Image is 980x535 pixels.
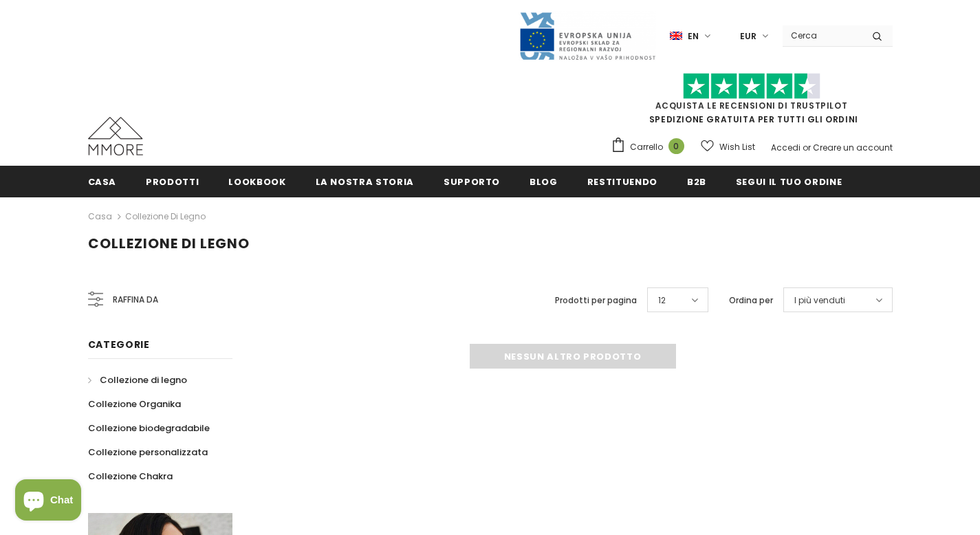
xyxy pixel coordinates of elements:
[88,397,181,411] span: Collezione Organika
[88,392,181,416] a: Collezione Organika
[587,175,657,188] span: Restituendo
[88,166,117,197] a: Casa
[88,446,208,459] span: Collezione personalizzata
[88,234,250,253] span: Collezione di legno
[228,166,285,197] a: Lookbook
[146,175,199,188] span: Prodotti
[146,166,199,197] a: Prodotti
[655,100,848,111] a: Acquista le recensioni di TrustPilot
[740,30,756,43] span: EUR
[771,142,801,153] a: Accedi
[688,30,699,43] span: en
[587,166,657,197] a: Restituendo
[88,464,173,488] a: Collezione Chakra
[555,294,637,307] label: Prodotti per pagina
[736,166,842,197] a: Segui il tuo ordine
[444,166,500,197] a: supporto
[100,373,187,386] span: Collezione di legno
[783,25,862,45] input: Search Site
[113,292,158,307] span: Raffina da
[701,135,755,159] a: Wish List
[316,166,414,197] a: La nostra storia
[794,294,845,307] span: I più venduti
[88,117,143,155] img: Casi MMORE
[668,138,684,154] span: 0
[519,30,656,41] a: Javni Razpis
[88,440,208,464] a: Collezione personalizzata
[88,416,210,440] a: Collezione biodegradabile
[611,137,691,157] a: Carrello 0
[736,175,842,188] span: Segui il tuo ordine
[687,166,706,197] a: B2B
[683,73,820,100] img: Fidati di Pilot Stars
[228,175,285,188] span: Lookbook
[11,479,85,524] inbox-online-store-chat: Shopify online store chat
[88,368,187,392] a: Collezione di legno
[444,175,500,188] span: supporto
[658,294,666,307] span: 12
[88,470,173,483] span: Collezione Chakra
[719,140,755,154] span: Wish List
[803,142,811,153] span: or
[88,208,112,225] a: Casa
[729,294,773,307] label: Ordina per
[88,175,117,188] span: Casa
[530,166,558,197] a: Blog
[88,338,150,351] span: Categorie
[670,30,682,42] img: i-lang-1.png
[125,210,206,222] a: Collezione di legno
[687,175,706,188] span: B2B
[316,175,414,188] span: La nostra storia
[611,79,893,125] span: SPEDIZIONE GRATUITA PER TUTTI GLI ORDINI
[530,175,558,188] span: Blog
[519,11,656,61] img: Javni Razpis
[813,142,893,153] a: Creare un account
[630,140,663,154] span: Carrello
[88,422,210,435] span: Collezione biodegradabile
